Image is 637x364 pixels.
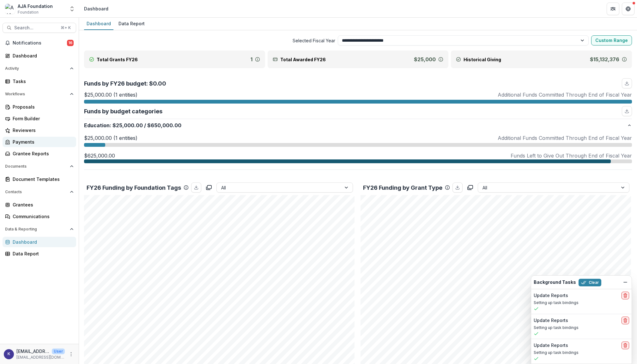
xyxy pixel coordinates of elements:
[5,4,15,14] img: AJA Foundation
[68,3,76,15] button: Open entity switcher
[280,56,326,63] p: Total Awarded FY26
[67,40,74,46] span: 16
[59,24,72,31] div: ⌘ + K
[622,292,629,299] button: delete
[3,23,76,33] button: Search...
[498,91,632,98] p: Additional Funds Committed Through End of Fiscal Year
[3,148,76,159] a: Grantee Reports
[622,106,632,116] button: download
[84,119,632,132] button: Education:$25,000.00/$650,000.00
[414,56,436,63] p: $25,000
[204,182,214,193] button: copy to clipboard
[84,19,113,28] div: Dashboard
[607,3,619,15] button: Partners
[498,134,632,142] p: Additional Funds Committed Through End of Fiscal Year
[52,349,65,354] p: User
[13,40,67,46] span: Notifications
[13,250,71,257] div: Data Report
[579,279,601,286] button: Clear
[3,211,76,222] a: Communications
[84,132,632,170] div: Education:$25,000.00/$650,000.00
[5,164,67,169] span: Documents
[3,63,76,74] button: Open Activity
[3,237,76,247] a: Dashboard
[13,213,71,220] div: Communications
[84,79,166,88] p: Funds by FY26 budget: $0.00
[3,248,76,259] a: Data Report
[144,122,146,129] span: /
[13,52,71,59] div: Dashboard
[18,9,39,15] span: Foundation
[534,293,568,298] h2: Update Reports
[464,56,501,63] p: Historical Giving
[622,317,629,324] button: delete
[13,115,71,122] div: Form Builder
[534,318,568,323] h2: Update Reports
[84,107,162,116] p: Funds by budget categories
[16,355,65,360] p: [EMAIL_ADDRESS][DOMAIN_NAME]
[5,190,67,194] span: Contacts
[3,174,76,184] a: Document Templates
[13,127,71,134] div: Reviewers
[87,183,181,192] p: FY26 Funding by Foundation Tags
[3,51,76,61] a: Dashboard
[3,200,76,210] a: Grantees
[84,122,627,129] p: Education : $650,000.00
[465,182,475,193] button: copy to clipboard
[3,113,76,124] a: Form Builder
[591,35,632,45] button: Custom Range
[13,139,71,145] div: Payments
[511,152,632,159] p: Funds Left to Give Out Through End of Fiscal Year
[191,182,201,193] button: download
[3,38,76,48] button: Notifications16
[116,18,147,30] a: Data Report
[3,76,76,87] a: Tasks
[452,182,463,193] button: download
[84,134,137,142] p: $25,000.00 (1 entities)
[3,161,76,171] button: Open Documents
[67,350,75,358] button: More
[84,18,113,30] a: Dashboard
[3,224,76,234] button: Open Data & Reporting
[590,56,619,63] p: $15,132,376
[84,37,335,44] span: Selected Fiscal Year
[534,300,629,306] p: Setting up task bindings
[251,56,252,63] p: 1
[3,89,76,99] button: Open Workflows
[3,102,76,112] a: Proposals
[622,278,629,286] button: Dismiss
[84,91,137,98] p: $25,000.00 (1 entities)
[112,122,143,129] span: $25,000.00
[5,66,67,71] span: Activity
[13,150,71,157] div: Grantee Reports
[534,350,629,355] p: Setting up task bindings
[534,280,576,285] h2: Background Tasks
[97,56,138,63] p: Total Grants FY26
[534,343,568,348] h2: Update Reports
[14,25,57,31] span: Search...
[82,4,111,13] nav: breadcrumb
[84,152,115,159] p: $625,000.00
[13,239,71,245] div: Dashboard
[84,5,108,12] div: Dashboard
[116,19,147,28] div: Data Report
[8,352,10,356] div: kjarrett@ajafoundation.org
[3,125,76,135] a: Reviewers
[534,325,629,331] p: Setting up task bindings
[18,3,53,9] div: AJA Foundation
[622,78,632,88] button: download
[3,137,76,147] a: Payments
[3,187,76,197] button: Open Contacts
[622,342,629,349] button: delete
[16,348,49,355] p: [EMAIL_ADDRESS][DOMAIN_NAME]
[13,78,71,85] div: Tasks
[363,183,442,192] p: FY26 Funding by Grant Type
[5,227,67,231] span: Data & Reporting
[13,176,71,182] div: Document Templates
[622,3,634,15] button: Get Help
[13,201,71,208] div: Grantees
[13,104,71,110] div: Proposals
[5,92,67,96] span: Workflows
